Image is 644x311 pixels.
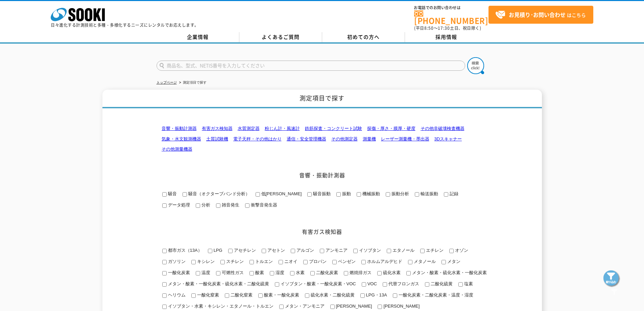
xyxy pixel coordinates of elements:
[383,282,387,287] input: 代替フロンガス
[315,270,338,275] span: 二酸化炭素
[233,136,282,141] a: 電子天秤・その他はかり
[312,191,331,196] span: 騒音振動
[393,293,397,298] input: 一酸化炭素・二酸化炭素・温度・湿度
[448,191,458,196] span: 記録
[360,293,365,298] input: LPG・13A
[387,249,391,253] input: エタノール
[397,292,473,297] span: 一酸化炭素・二酸化炭素・温度・湿度
[225,293,229,298] input: 二酸化窒素
[444,192,448,197] input: 記録
[254,270,264,275] span: 酸素
[249,271,254,275] input: 酸素
[196,271,200,275] input: 温度
[265,126,300,131] a: 粉じん計・風速計
[208,249,212,253] input: LPG
[202,126,233,131] a: 有害ガス検知器
[200,270,210,275] span: 温度
[167,270,190,275] span: 一酸化炭素
[245,203,249,208] input: 衝撃音発生器
[187,191,250,196] span: 騒音（オクターブバンド分析）
[382,270,401,275] span: 硫化水素
[438,25,450,31] span: 17:30
[220,270,244,275] span: 可燃性ガス
[291,249,295,253] input: アルゴン
[263,292,299,297] span: 酸素・一酸化炭素
[238,126,260,131] a: 水質測定器
[322,32,405,42] a: 初めての方へ
[157,32,239,42] a: 企業情報
[275,282,279,287] input: イソブタン・酸素・一酸化炭素・VOC
[167,304,273,309] span: イソブタン・水素・キシレン・エタノール・トルエン
[229,292,253,297] span: 二酸化窒素
[178,79,207,86] li: 測定項目で探す
[344,271,348,275] input: 燃焼排ガス
[424,25,434,31] span: 8:50
[162,192,167,197] input: 騒音
[183,192,187,197] input: 騒音（オクターブバンド分析）
[336,192,341,197] input: 振動
[509,10,566,19] strong: お見積り･お問い合わせ
[378,305,382,309] input: [PERSON_NAME]
[425,248,444,253] span: エチレン
[357,192,361,197] input: 機械振動
[212,248,222,253] span: LPG
[387,281,419,286] span: 代替フロンガス
[157,61,465,71] input: 商品名、型式、NETIS番号を入力してください
[162,249,167,253] input: 都市ガス（13A）
[196,203,200,208] input: 分析
[157,172,488,179] h2: 音響・振動計測器
[162,136,201,141] a: 気象・水文観測機器
[200,202,210,207] span: 分析
[196,259,215,264] span: キシレン
[361,191,380,196] span: 機械振動
[167,292,186,297] span: ヘリウム
[330,305,335,309] input: [PERSON_NAME]
[191,293,196,298] input: 一酸化窒素
[279,281,356,286] span: イソブタン・酸素・一酸化炭素・VOC
[341,191,351,196] span: 振動
[414,10,488,24] a: [PHONE_NUMBER]
[324,248,348,253] span: アンモニア
[347,33,380,41] span: 初めての方へ
[442,260,446,264] input: メタン
[405,32,488,42] a: 採用情報
[157,81,177,84] a: トップページ
[603,270,620,287] img: btn_search_fixed.png
[421,126,464,131] a: その他非破壊検査機器
[367,126,415,131] a: 探傷・厚さ・膜厚・硬度
[415,192,419,197] input: 輸送振動
[449,249,454,253] input: オゾン
[414,25,481,31] span: (平日 ～ 土日、祝日除く)
[290,271,294,275] input: 水素
[220,260,225,264] input: スチレン
[295,248,314,253] span: アルゴン
[412,259,436,264] span: メタノール
[283,259,297,264] span: ニオイ
[162,147,192,152] a: その他測量機器
[249,260,254,264] input: トルエン
[332,260,337,264] input: ベンゼン
[216,203,220,208] input: 雑音発生
[307,192,312,197] input: 騒音振動
[309,292,355,297] span: 硫化水素・二酸化硫黄
[411,270,487,275] span: メタン・酸素・硫化水素・一酸化炭素
[381,136,429,141] a: レーザー測量機・墨出器
[419,191,438,196] span: 輸送振動
[239,32,322,42] a: よくあるご質問
[228,249,233,253] input: アセチレン
[157,228,488,235] h2: 有害ガス検知器
[362,282,366,287] input: VOC
[320,249,324,253] input: アンモニア
[233,248,256,253] span: アセチレン
[167,191,177,196] span: 騒音
[305,293,309,298] input: 硫化水素・二酸化硫黄
[390,191,409,196] span: 振動分析
[254,259,273,264] span: トルエン
[162,282,167,287] input: メタン・酸素・一酸化炭素・硫化水素・二酸化硫黄
[266,248,285,253] span: アセトン
[225,259,244,264] span: スチレン
[303,260,308,264] input: プロパン
[488,6,593,24] a: お見積り･お問い合わせはこちら
[446,259,460,264] span: メタン
[260,191,302,196] span: 低[PERSON_NAME]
